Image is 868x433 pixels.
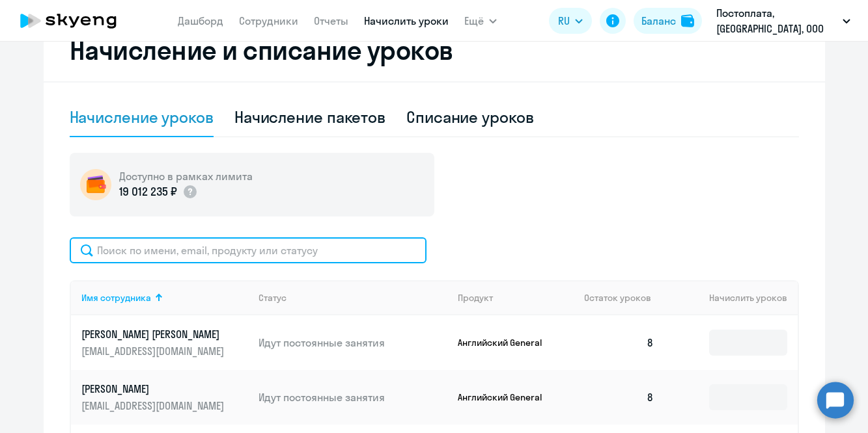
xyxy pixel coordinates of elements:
[716,5,837,36] p: Постоплата, [GEOGRAPHIC_DATA], ООО
[81,382,227,396] p: [PERSON_NAME]
[178,14,223,27] a: Дашборд
[406,107,534,127] div: Списание уроков
[70,237,427,263] input: Поиск по имени, email, продукту или статусу
[584,292,665,304] div: Остаток уроков
[574,315,665,370] td: 8
[259,335,447,350] p: Идут постоянные занятия
[458,391,555,403] p: Английский General
[81,382,249,413] a: [PERSON_NAME][EMAIL_ADDRESS][DOMAIN_NAME]
[710,5,857,36] button: Постоплата, [GEOGRAPHIC_DATA], ООО
[234,107,385,127] div: Начисление пакетов
[549,8,592,34] button: RU
[81,344,227,358] p: [EMAIL_ADDRESS][DOMAIN_NAME]
[81,327,249,358] a: [PERSON_NAME] [PERSON_NAME][EMAIL_ADDRESS][DOMAIN_NAME]
[81,399,227,413] p: [EMAIL_ADDRESS][DOMAIN_NAME]
[458,337,555,348] p: Английский General
[259,292,287,304] div: Статус
[458,292,493,304] div: Продукт
[259,390,447,404] p: Идут постоянные занятия
[458,292,574,304] div: Продукт
[81,292,249,304] div: Имя сотрудника
[464,8,497,34] button: Ещё
[239,14,298,27] a: Сотрудники
[80,169,111,200] img: wallet-circle.png
[70,34,799,66] h2: Начисление и списание уроков
[81,292,151,304] div: Имя сотрудника
[259,292,447,304] div: Статус
[70,107,214,127] div: Начисление уроков
[634,8,702,34] button: Балансbalance
[119,183,177,200] p: 19 012 235 ₽
[364,14,449,27] a: Начислить уроки
[464,13,484,29] span: Ещё
[584,292,651,304] span: Остаток уроков
[664,280,797,315] th: Начислить уроков
[81,327,227,341] p: [PERSON_NAME] [PERSON_NAME]
[681,14,694,27] img: balance
[314,14,348,27] a: Отчеты
[641,13,676,29] div: Баланс
[574,370,665,425] td: 8
[119,169,253,183] h5: Доступно в рамках лимита
[558,13,570,29] span: RU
